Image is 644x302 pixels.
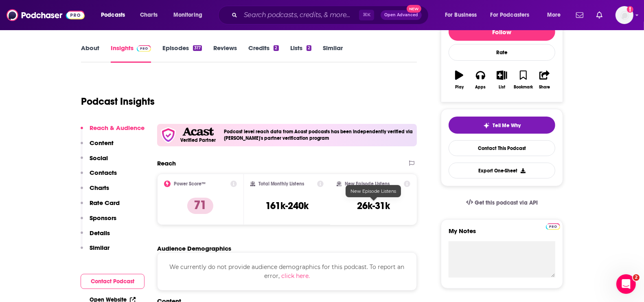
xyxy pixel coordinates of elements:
iframe: Intercom live chat [616,274,636,294]
div: 317 [193,45,202,51]
a: Get this podcast via API [460,193,544,213]
button: Export One-Sheet [449,163,555,179]
a: Credits2 [248,44,278,63]
span: Charts [140,9,158,21]
a: Similar [323,44,343,63]
span: For Business [445,9,477,21]
h3: 161k-240k [265,200,309,212]
span: New [407,5,421,13]
div: 2 [307,45,311,51]
button: Reach & Audience [81,124,145,139]
button: Contact Podcast [81,274,145,289]
div: Search podcasts, credits, & more... [226,6,436,24]
a: Lists2 [290,44,311,63]
span: Get this podcast via API [475,199,538,206]
a: Show notifications dropdown [573,8,587,22]
img: Acast [182,128,213,136]
button: open menu [168,9,213,22]
span: More [547,9,561,21]
div: List [499,85,505,90]
h5: Verified Partner [180,138,216,143]
span: ⌘ K [359,10,374,20]
button: open menu [95,9,136,22]
div: Share [539,85,550,90]
div: Rate [449,44,555,61]
button: open menu [541,9,571,22]
span: 2 [633,274,640,281]
p: Similar [90,244,110,251]
button: Follow [449,23,555,41]
p: 71 [187,198,213,214]
button: Rate Card [81,199,120,214]
label: My Notes [449,227,555,241]
a: Reviews [213,44,237,63]
p: Details [90,229,110,237]
p: Charts [90,184,109,192]
a: Episodes317 [162,44,202,63]
p: Rate Card [90,199,120,207]
p: Sponsors [90,214,116,222]
a: Pro website [546,222,560,230]
button: Share [534,65,555,95]
span: Open Advanced [384,13,418,17]
div: 2 [274,45,278,51]
a: InsightsPodchaser Pro [111,44,151,63]
span: For Podcasters [491,9,530,21]
p: Reach & Audience [90,124,145,132]
button: tell me why sparkleTell Me Why [449,117,555,134]
button: Details [81,229,110,244]
h2: Power Score™ [174,181,206,187]
img: User Profile [616,6,633,24]
img: verfied icon [160,127,176,143]
h1: Podcast Insights [81,95,155,108]
button: Bookmark [513,65,534,95]
div: Bookmark [514,85,533,90]
svg: Add a profile image [627,6,633,13]
span: New Episode Listens [350,188,396,194]
button: open menu [439,9,487,22]
h2: New Episode Listens [345,181,390,187]
span: We currently do not provide audience demographics for this podcast. To report an error, [169,263,404,280]
p: Contacts [90,169,117,176]
a: About [81,44,99,63]
div: Apps [475,85,486,90]
span: Podcasts [101,9,125,21]
div: Play [455,85,464,90]
button: click here. [281,271,310,280]
img: Podchaser Pro [137,45,151,52]
img: tell me why sparkle [483,122,490,129]
span: Monitoring [173,9,202,21]
h2: Reach [157,159,176,167]
img: Podchaser - Follow, Share and Rate Podcasts [7,7,85,23]
span: Logged in as lemya [616,6,633,24]
button: Show profile menu [616,6,633,24]
h3: 26k-31k [357,200,390,212]
button: Social [81,154,108,169]
button: Play [449,65,470,95]
button: Contacts [81,169,117,184]
button: Sponsors [81,214,116,229]
span: Tell Me Why [493,122,521,129]
input: Search podcasts, credits, & more... [241,9,359,22]
img: Podchaser Pro [546,223,560,230]
button: Charts [81,184,109,199]
button: open menu [485,9,541,22]
a: Charts [135,9,162,22]
h2: Audience Demographics [157,245,231,252]
button: Apps [470,65,491,95]
h4: Podcast level reach data from Acast podcasts has been independently verified via [PERSON_NAME]'s ... [224,129,414,141]
button: Similar [81,244,110,259]
a: Contact This Podcast [449,140,555,156]
a: Show notifications dropdown [593,8,606,22]
button: List [491,65,513,95]
p: Content [90,139,114,147]
h2: Total Monthly Listens [258,181,304,187]
p: Social [90,154,108,162]
button: Open AdvancedNew [381,10,422,20]
button: Content [81,139,114,154]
